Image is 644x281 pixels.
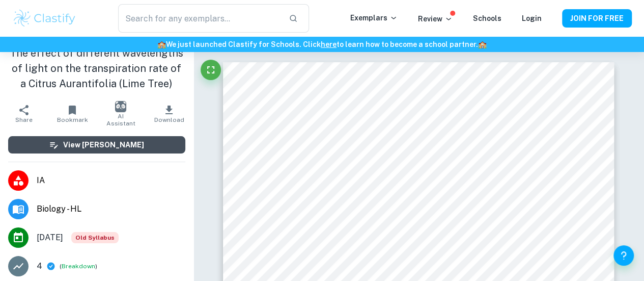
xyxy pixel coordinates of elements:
[12,8,77,29] img: Clastify logo
[154,116,184,123] span: Download
[71,232,119,243] span: Old Syllabus
[145,99,193,128] button: Download
[37,232,63,244] span: [DATE]
[118,4,281,33] input: Search for any exemplars...
[37,174,185,187] span: IA
[473,14,501,22] a: Schools
[71,232,119,243] div: Starting from the May 2025 session, the Biology IA requirements have changed. It's OK to refer to...
[613,245,634,266] button: Help and Feedback
[60,262,97,271] span: ( )
[8,136,185,154] button: View [PERSON_NAME]
[418,13,453,24] p: Review
[62,262,95,271] button: Breakdown
[37,260,42,272] p: 4
[63,139,144,150] h6: View [PERSON_NAME]
[562,9,632,28] button: JOIN FOR FREE
[8,45,185,91] h1: The effect of different wavelengths of light on the transpiration rate of a Citrus Aurantifolia (...
[97,99,145,128] button: AI Assistant
[321,40,337,48] a: here
[350,12,398,23] p: Exemplars
[478,40,487,48] span: 🏫
[522,14,542,22] a: Login
[2,39,642,50] h6: We just launched Clastify for Schools. Click to learn how to become a school partner.
[103,113,139,127] span: AI Assistant
[15,116,33,123] span: Share
[37,203,185,215] span: Biology - HL
[115,101,126,112] img: AI Assistant
[201,60,221,80] button: Fullscreen
[48,99,97,128] button: Bookmark
[57,116,88,123] span: Bookmark
[157,40,166,48] span: 🏫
